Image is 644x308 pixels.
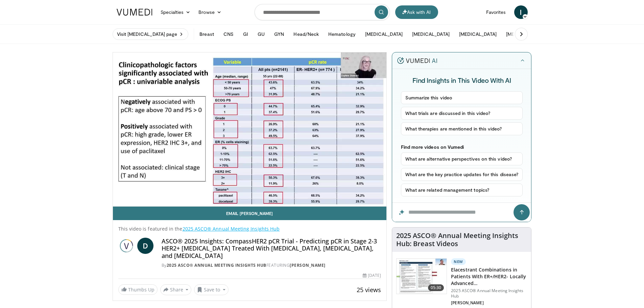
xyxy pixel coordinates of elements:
a: Favorites [482,5,510,19]
span: 25 views [357,286,381,294]
button: [MEDICAL_DATA] [502,27,548,41]
img: VuMedi Logo [117,9,152,16]
a: Thumbs Up [118,284,158,295]
div: By FEATURING [162,262,381,268]
h4: Find Insights in This Video With AI [401,76,523,85]
h4: ASCO® 2025 Insights: CompassHER2 pCR Trial - Predicting pCR in Stage 2-3 HER2+ [MEDICAL_DATA] Tre... [162,238,381,260]
button: [MEDICAL_DATA] [408,27,454,41]
a: Browse [194,5,225,19]
a: [PERSON_NAME] [290,262,326,268]
button: GU [254,27,269,41]
p: New [451,258,466,265]
button: GI [239,27,252,41]
a: Specialties [157,5,195,19]
a: 2025 ASCO® Annual Meeting Insights Hub [167,262,266,268]
button: Summarize this video [401,91,523,104]
a: D [137,238,153,254]
input: Question for the AI [392,203,531,222]
button: CNS [219,27,238,41]
p: [PERSON_NAME] [451,300,527,306]
button: Ask with AI [395,5,438,19]
a: Email [PERSON_NAME] [113,207,387,220]
a: Visit [MEDICAL_DATA] page [113,28,189,40]
button: Save to [194,284,229,295]
input: Search topics, interventions [255,4,390,20]
img: 2025 ASCO® Annual Meeting Insights Hub [118,238,135,254]
button: Hematology [324,27,360,41]
p: 2025 ASCO® Annual Meeting Insights Hub [451,288,527,299]
button: What are related management topics? [401,184,523,196]
button: What are the key practice updates for this disease? [401,168,523,181]
span: 05:30 [428,284,444,291]
h4: 2025 ASCO® Annual Meeting Insights Hub: Breast Videos [396,232,527,248]
a: 2025 ASCO® Annual Meeting Insights Hub [183,226,280,232]
img: daa17dac-e583-41a0-b24c-09cd222882b1.150x105_q85_crop-smart_upscale.jpg [397,259,447,294]
button: What are alternative perspectives on this video? [401,152,523,165]
video-js: Video Player [113,52,387,207]
button: GYN [270,27,288,41]
button: Share [160,284,192,295]
button: What trials are discussed in this video? [401,107,523,120]
button: [MEDICAL_DATA] [361,27,407,41]
img: vumedi-ai-logo.v2.svg [397,57,437,64]
button: What therapies are mentioned in this video? [401,122,523,135]
button: Head/Neck [289,27,323,41]
p: This video is featured in the [118,226,381,232]
button: Breast [195,27,218,41]
h3: Elacestrant Combinations in Patients With ER+/HER2- Locally Advanced… [451,266,527,287]
div: [DATE] [363,273,381,279]
p: Find more videos on Vumedi [401,144,523,150]
button: [MEDICAL_DATA] [455,27,501,41]
a: I [514,5,528,19]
